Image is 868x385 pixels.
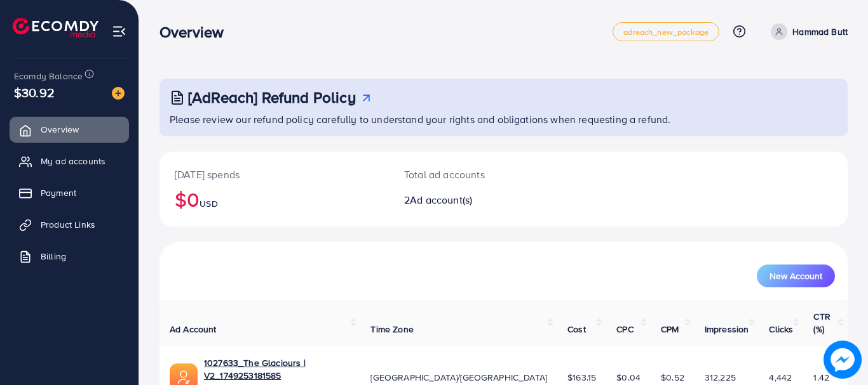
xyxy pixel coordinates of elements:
a: Product Links [10,212,129,237]
h3: Overview [159,23,234,41]
a: My ad accounts [10,148,129,174]
span: $163.15 [567,371,596,384]
span: Ecomdy Balance [14,70,83,82]
a: Payment [10,180,129,206]
span: $0.04 [616,371,641,384]
p: Please review our refund policy carefully to understand your rights and obligations when requesti... [170,112,840,127]
a: 1027633_The Glaciours | V2_1749253181585 [204,356,350,382]
img: logo [13,18,98,37]
h2: $0 [175,187,374,211]
a: Overview [10,117,129,142]
p: Total ad accounts [404,167,546,182]
span: $0.52 [661,371,684,384]
img: menu [112,24,126,39]
h2: 2 [404,194,546,206]
span: Payment [41,186,76,199]
h3: [AdReach] Refund Policy [188,88,356,107]
span: 312,225 [705,371,736,384]
span: Ad account(s) [410,193,472,207]
span: 1.42 [813,371,829,384]
span: Billing [41,250,66,263]
span: Time Zone [370,323,413,336]
span: CPM [661,323,679,336]
span: Product Links [41,218,95,231]
span: Impression [705,323,749,336]
span: Ad Account [170,323,217,336]
img: image [824,341,862,379]
a: Hammad Butt [766,23,848,40]
a: Billing [10,244,129,269]
span: USD [200,197,217,210]
span: Overview [41,123,79,136]
span: adreach_new_package [623,28,709,36]
button: New Account [757,264,835,287]
img: image [112,87,125,100]
span: CPC [616,323,633,336]
span: Cost [567,323,586,336]
a: adreach_new_package [613,22,719,41]
span: My ad accounts [41,155,105,167]
p: Hammad Butt [792,24,848,39]
span: 4,442 [769,371,792,384]
span: Clicks [769,323,793,336]
span: [GEOGRAPHIC_DATA]/[GEOGRAPHIC_DATA] [370,371,547,384]
span: $30.92 [14,83,55,101]
span: New Account [770,271,822,280]
span: CTR (%) [813,310,830,336]
p: [DATE] spends [175,167,374,182]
